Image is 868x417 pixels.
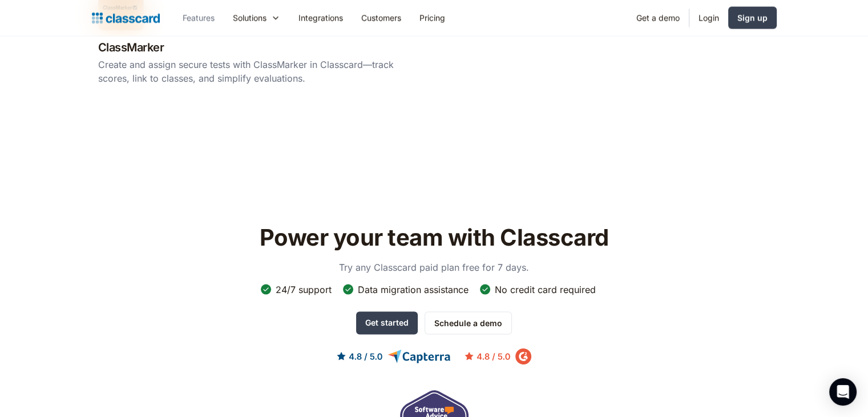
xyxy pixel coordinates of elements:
a: Pricing [410,5,454,31]
a: Customers [352,5,410,31]
div: Create and assign secure tests with ClassMarker in Classcard—track scores, link to classes, and s... [98,58,419,85]
div: Solutions [233,12,267,24]
a: Login [689,5,728,31]
div: No credit card required [495,283,596,296]
a: home [92,10,160,26]
div: Open Intercom Messenger [829,378,857,406]
a: Schedule a demo [425,312,512,335]
div: 24/7 support [276,283,332,296]
a: Integrations [289,5,352,31]
h3: ClassMarker [98,38,164,58]
div: Sign up [737,12,768,24]
div: Data migration assistance [358,283,469,296]
a: Features [173,5,224,31]
div: Solutions [224,5,289,31]
a: Sign up [728,7,777,29]
h2: Power your team with Classcard [253,224,615,251]
a: Get started [356,312,418,335]
a: Get a demo [627,5,689,31]
p: Try any Classcard paid plan free for 7 days. [320,260,548,274]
